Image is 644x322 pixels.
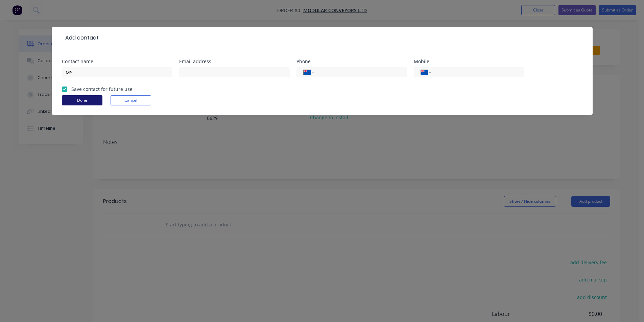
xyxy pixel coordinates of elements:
[62,59,172,64] div: Contact name
[179,59,290,64] div: Email address
[62,34,99,42] div: Add contact
[62,95,102,105] button: Done
[111,95,151,105] button: Cancel
[414,59,524,64] div: Mobile
[71,85,133,93] label: Save contact for future use
[296,59,407,64] div: Phone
